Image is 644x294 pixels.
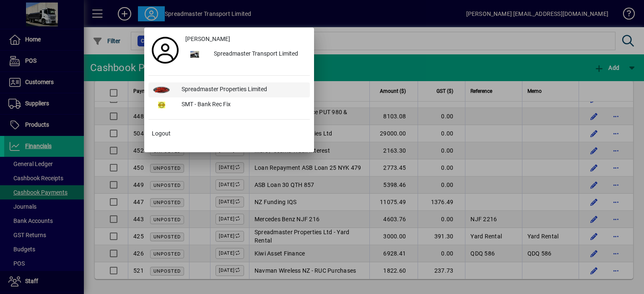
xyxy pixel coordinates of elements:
a: [PERSON_NAME] [182,32,310,47]
button: Spreadmaster Transport Limited [182,47,310,62]
button: SMT - Bank Rec Fix [148,97,310,112]
div: Spreadmaster Properties Limited [175,82,310,97]
button: Spreadmaster Properties Limited [148,82,310,97]
div: SMT - Bank Rec Fix [175,97,310,112]
span: Logout [152,129,171,138]
a: Profile [148,43,182,58]
span: [PERSON_NAME] [185,35,230,43]
button: Logout [148,126,310,141]
div: Spreadmaster Transport Limited [207,47,310,62]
